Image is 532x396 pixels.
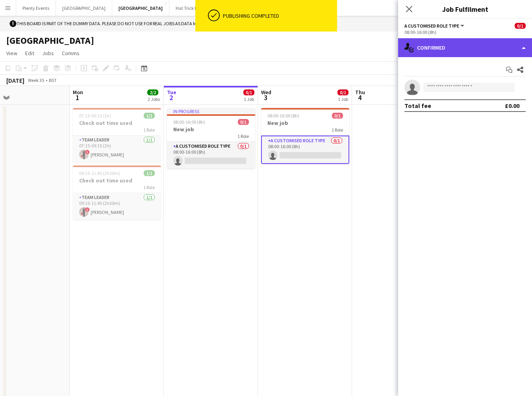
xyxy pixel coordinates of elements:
span: Mon [73,89,83,96]
span: ! [9,20,17,27]
app-job-card: 09:15-11:45 (2h30m)1/1Check out time used1 RoleTeam Leader1/109:15-11:45 (2h30m)![PERSON_NAME] [73,165,161,220]
h1: [GEOGRAPHIC_DATA] [6,35,94,46]
div: Total fee [404,102,431,110]
span: Comms [62,50,80,57]
span: View [6,50,17,57]
span: 1 Role [332,127,343,133]
div: Confirmed [398,38,532,57]
span: Jobs [42,50,54,57]
div: 08:00-16:00 (8h) [404,29,526,35]
app-job-card: 08:00-16:00 (8h)0/1New job1 RoleA Customised Role Type0/108:00-16:00 (8h) [261,108,349,164]
span: 0/1 [238,119,249,125]
a: Edit [22,48,37,58]
a: Comms [59,48,83,58]
button: A Customised Role Type [404,23,465,29]
div: £0.00 [505,102,519,110]
span: A Customised Role Type [404,23,459,29]
span: 1/1 [144,170,155,176]
div: In progress [167,108,255,114]
span: 1 Role [237,133,249,139]
span: Thu [355,89,365,96]
div: Publishing completed [223,12,334,19]
h3: Check out time used [73,177,161,184]
button: [GEOGRAPHIC_DATA] [56,0,112,16]
span: 09:15-11:45 (2h30m) [79,170,120,176]
div: 1 Job [244,96,254,102]
span: 0/1 [515,23,526,29]
span: 0/1 [337,89,348,95]
button: Plenty Events [16,0,56,16]
h3: Job Fulfilment [398,4,532,14]
app-card-role: Team Leader1/107:15-09:15 (2h)![PERSON_NAME] [73,136,161,162]
a: View [3,48,20,58]
app-job-card: In progress08:00-16:00 (8h)0/1New job1 RoleA Customised Role Type0/108:00-16:00 (8h) [167,108,255,169]
app-card-role: Team Leader1/109:15-11:45 (2h30m)![PERSON_NAME] [73,193,161,220]
span: 08:00-16:00 (8h) [173,119,205,125]
app-card-role: A Customised Role Type0/108:00-16:00 (8h) [167,142,255,169]
app-card-role: A Customised Role Type0/108:00-16:00 (8h) [261,136,349,164]
span: 3 [260,93,271,102]
a: Jobs [39,48,57,58]
span: 1 Role [143,127,155,133]
div: 1 Job [338,96,348,102]
span: 1 Role [143,184,155,190]
div: BST [49,77,57,83]
span: 2/2 [147,89,158,95]
span: 07:15-09:15 (2h) [79,113,111,119]
button: [GEOGRAPHIC_DATA] [112,0,169,16]
h3: Check out time used [73,119,161,126]
app-job-card: 07:15-09:15 (2h)1/1Check out time used1 RoleTeam Leader1/107:15-09:15 (2h)![PERSON_NAME] [73,108,161,162]
span: 0/1 [243,89,254,95]
h3: New job [261,119,349,126]
span: Week 35 [26,77,46,83]
span: 08:00-16:00 (8h) [267,113,299,119]
span: Edit [25,50,34,57]
span: ! [85,150,90,154]
span: 4 [354,93,365,102]
span: Tue [167,89,176,96]
div: [DATE] [6,76,24,84]
span: Wed [261,89,271,96]
h3: New job [167,126,255,133]
span: 2 [166,93,176,102]
button: Hat Trick Events [169,0,215,16]
span: 0/1 [332,113,343,119]
div: 2 Jobs [148,96,160,102]
span: ! [85,207,90,212]
span: 1 [72,93,83,102]
span: 1/1 [144,113,155,119]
